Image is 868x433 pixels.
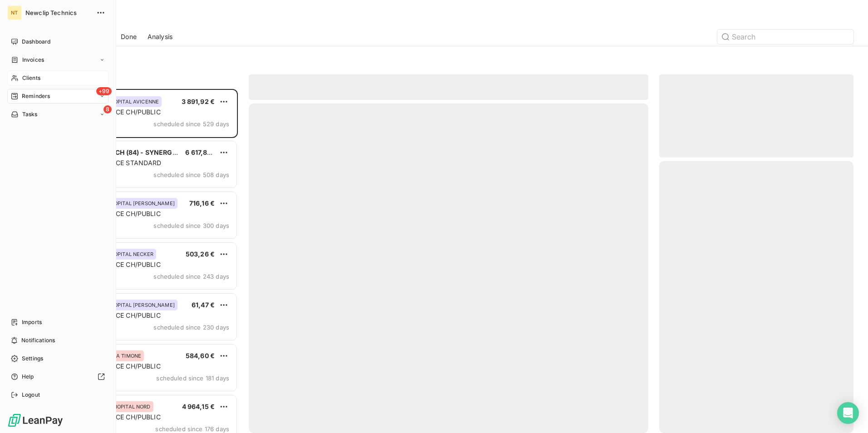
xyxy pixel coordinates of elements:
[22,92,50,100] span: Reminders
[185,148,217,156] span: 6 617,80 €
[153,120,229,128] span: scheduled since 529 days
[148,32,173,41] span: Analysis
[153,171,229,178] span: scheduled since 508 days
[22,74,40,82] span: Clients
[7,5,22,20] div: NT
[91,302,175,308] span: APHP - HOPITAL [PERSON_NAME]
[22,38,50,46] span: Dashboard
[7,413,64,428] img: Logo LeanPay
[22,318,42,326] span: Imports
[22,391,40,399] span: Logout
[25,9,91,16] span: Newclip Technics
[182,403,215,410] span: 4 964,15 €
[153,222,229,229] span: scheduled since 300 days
[22,373,34,381] span: Help
[44,89,238,433] div: grid
[182,98,215,105] span: 3 891,92 €
[192,301,215,309] span: 61,47 €
[22,110,38,118] span: Tasks
[93,404,151,409] span: APHM - HOPITAL NORD
[7,369,108,384] a: Help
[155,425,229,433] span: scheduled since 176 days
[186,352,215,359] span: 584,60 €
[104,105,112,113] span: 8
[189,199,215,207] span: 716,16 €
[156,374,229,382] span: scheduled since 181 days
[717,30,853,44] input: Search
[64,148,188,156] span: CLINIQUE ST ROCH (84) - SYNERGIA LU
[837,402,859,424] div: Open Intercom Messenger
[22,56,44,64] span: Invoices
[22,354,43,363] span: Settings
[186,250,215,258] span: 503,26 €
[96,87,112,95] span: +99
[21,336,55,344] span: Notifications
[91,99,159,104] span: APHP - HOPITAL AVICENNE
[93,353,141,359] span: APHM - LA TIMONE
[153,324,229,331] span: scheduled since 230 days
[153,273,229,280] span: scheduled since 243 days
[121,32,137,41] span: Done
[91,251,153,257] span: APHP - HOPITAL NECKER
[91,201,175,206] span: APHP - HOPITAL [PERSON_NAME]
